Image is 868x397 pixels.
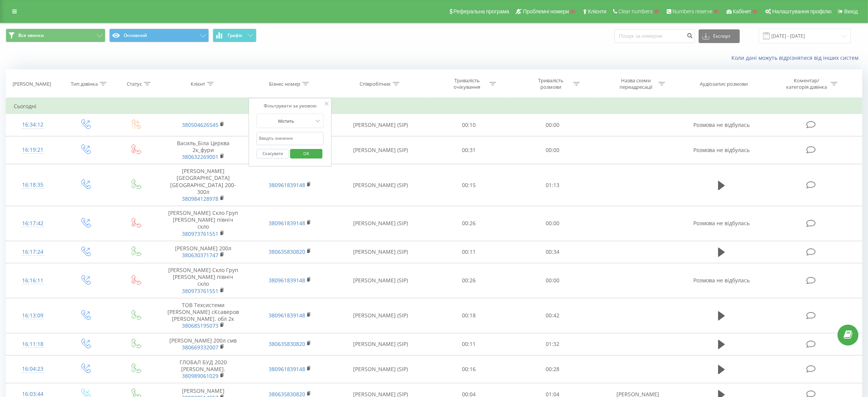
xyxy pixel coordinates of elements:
[772,8,831,14] span: Налаштування профілю
[160,136,247,164] td: Василь_Біла Церква 2к_фури
[733,8,752,14] span: Кабінет
[588,8,607,14] span: Клієнти
[14,142,52,157] div: 16:19:21
[257,102,324,110] div: Фільтрувати за умовою
[182,251,218,259] a: 380630371747
[334,241,427,263] td: [PERSON_NAME] (SIP)
[257,149,289,158] button: Скасувати
[18,32,44,38] span: Все звонки
[511,298,594,333] td: 00:42
[334,206,427,241] td: [PERSON_NAME] (SIP)
[511,136,594,164] td: 00:00
[269,312,305,319] a: 380961839148
[844,8,858,14] span: Вихід
[616,77,656,90] div: Назва схеми переадресації
[160,206,247,241] td: [PERSON_NAME] Скло Груп [PERSON_NAME] північ скло
[14,245,52,259] div: 16:17:24
[228,33,242,38] span: Графік
[269,81,300,87] div: Бізнес номер
[511,206,594,241] td: 00:00
[693,277,750,284] span: Розмова не відбулась
[427,241,511,263] td: 00:11
[618,8,653,14] span: Clear numbers
[511,114,594,136] td: 00:00
[427,164,511,206] td: 00:15
[182,372,218,379] a: 380989061029
[182,195,218,202] a: 380984128978
[427,298,511,333] td: 00:18
[14,178,52,192] div: 16:18:35
[731,54,862,61] a: Коли дані можуть відрізнятися вiд інших систем
[511,333,594,355] td: 01:32
[523,8,569,14] span: Проблемні номери
[693,219,750,227] span: Розмова не відбулась
[14,337,52,352] div: 16:11:18
[14,273,52,288] div: 16:16:11
[14,216,52,231] div: 16:17:42
[182,287,218,295] a: 380973761551
[182,153,218,160] a: 380632269001
[290,149,322,158] button: OK
[109,29,209,42] button: Основний
[182,344,218,351] a: 380669332007
[160,263,247,298] td: [PERSON_NAME] Скло Груп [PERSON_NAME] північ скло
[14,308,52,323] div: 16:13:09
[191,81,205,87] div: Клієнт
[334,298,427,333] td: [PERSON_NAME] (SIP)
[334,333,427,355] td: [PERSON_NAME] (SIP)
[693,146,750,154] span: Розмова не відбулась
[511,164,594,206] td: 01:13
[447,77,487,90] div: Тривалість очікування
[334,355,427,383] td: [PERSON_NAME] (SIP)
[269,248,305,255] a: 380635830820
[693,121,750,128] span: Розмова не відбулась
[334,136,427,164] td: [PERSON_NAME] (SIP)
[71,81,98,87] div: Тип дзвінка
[427,263,511,298] td: 00:26
[14,362,52,376] div: 16:04:23
[6,99,862,114] td: Сьогодні
[454,8,510,14] span: Реферальна програма
[14,117,52,132] div: 16:34:12
[182,121,218,128] a: 380504626545
[427,114,511,136] td: 00:10
[182,322,218,329] a: 380685195073
[269,277,305,284] a: 380961839148
[269,219,305,227] a: 380961839148
[334,164,427,206] td: [PERSON_NAME] (SIP)
[334,114,427,136] td: [PERSON_NAME] (SIP)
[511,241,594,263] td: 00:34
[700,81,748,87] div: Аудіозапис розмови
[427,333,511,355] td: 00:11
[160,333,247,355] td: [PERSON_NAME] 200л смв
[269,181,305,189] a: 380961839148
[334,263,427,298] td: [PERSON_NAME] (SIP)
[257,132,324,145] input: Введіть значення
[672,8,712,14] span: Numbers reserve
[427,136,511,164] td: 00:31
[614,29,695,43] input: Пошук за номером
[127,81,142,87] div: Статус
[296,147,317,159] span: OK
[13,81,51,87] div: [PERSON_NAME]
[784,77,829,90] div: Коментар/категорія дзвінка
[427,355,511,383] td: 00:16
[160,355,247,383] td: ГЛОБАЛ БУД 2020 [PERSON_NAME].
[213,29,256,42] button: Графік
[530,77,571,90] div: Тривалість розмови
[160,241,247,263] td: [PERSON_NAME] 200л
[269,365,305,373] a: 380961839148
[269,340,305,347] a: 380635830820
[427,206,511,241] td: 00:26
[182,230,218,237] a: 380973761551
[511,263,594,298] td: 00:00
[511,355,594,383] td: 00:28
[160,164,247,206] td: [PERSON_NAME] [GEOGRAPHIC_DATA] [GEOGRAPHIC_DATA] 200-300л
[699,29,740,43] button: Експорт
[360,81,391,87] div: Співробітник
[6,29,105,42] button: Все звонки
[160,298,247,333] td: ТОВ Техсистеми [PERSON_NAME] сКсаверов [PERSON_NAME]. обл 2к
